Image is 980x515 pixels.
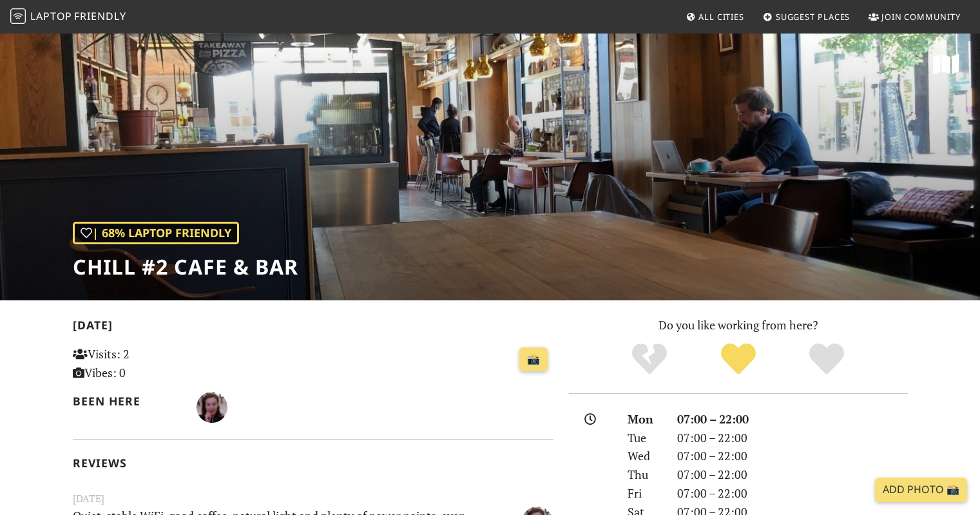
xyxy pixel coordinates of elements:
span: Lisandre Geo [197,398,227,414]
span: Friendly [74,9,126,23]
div: 07:00 – 22:00 [669,410,916,429]
h2: Reviews [73,456,553,470]
span: Suggest Places [776,11,850,23]
img: LaptopFriendly [10,8,26,24]
small: [DATE] [65,491,561,507]
a: LaptopFriendly LaptopFriendly [10,6,126,28]
span: Join Community [881,11,961,23]
div: Wed [620,447,669,465]
h2: [DATE] [73,318,553,337]
div: Thu [620,465,669,484]
div: Mon [620,410,669,429]
h1: Chill #2 Cafe & Bar [73,255,298,279]
div: | 68% Laptop Friendly [73,222,239,244]
a: All Cities [680,5,749,28]
span: Laptop [30,9,72,23]
a: Join Community [863,5,966,28]
div: 07:00 – 22:00 [669,447,916,465]
p: Visits: 2 Vibes: 0 [73,345,223,382]
div: Yes [694,342,783,377]
a: Add Photo 📸 [875,478,967,502]
p: Do you like working from here? [569,316,908,335]
a: 📸 [519,347,548,372]
div: 07:00 – 22:00 [669,429,916,447]
img: 2423-lisandre.jpg [197,392,227,423]
span: All Cities [698,11,744,23]
div: Tue [620,429,669,447]
div: 07:00 – 22:00 [669,465,916,484]
h2: Been here [73,394,182,408]
a: Suggest Places [758,5,856,28]
div: Definitely! [782,342,871,377]
div: No [605,342,694,377]
div: 07:00 – 22:00 [669,484,916,503]
div: Fri [620,484,669,503]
